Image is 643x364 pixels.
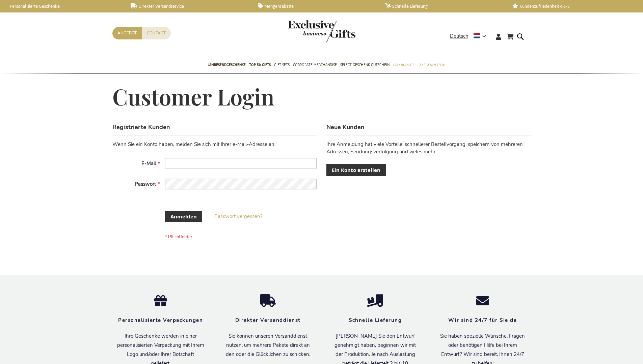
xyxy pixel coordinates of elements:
[332,166,380,174] span: Ein Konto erstellen
[235,317,301,324] strong: Direkter Versanddienst
[118,317,203,324] strong: Personalisierte Verpackungen
[288,20,355,42] img: Exclusive Business gifts logo
[385,3,502,9] a: Schnelle Lieferung
[293,61,337,68] span: Corporate Merchandise
[326,123,365,131] strong: Neue Kunden
[214,213,263,220] a: Passwort vergessen?
[448,317,517,324] strong: Wir sind 24/7 für Sie da
[450,32,468,40] span: Deutsch
[135,181,156,187] span: Passwort
[349,317,402,324] strong: Schnelle Lieferung
[142,27,171,39] a: Contact
[208,57,246,74] a: Jahresendgeschenke
[512,3,629,9] a: Kundenzufriedenheit 4,6/5
[170,213,197,220] span: Anmelden
[224,332,312,359] p: Sie können unseren Versanddienst nutzen, um mehrere Pakete direkt an den oder die Glücklichen zu ...
[131,3,247,9] a: Direkter Versandservice
[288,20,322,42] a: store logo
[249,61,271,68] span: TOP 50 Gifts
[112,123,170,131] strong: Registrierte Kunden
[393,61,414,68] span: Pro Budget
[417,57,444,74] a: Gelegenheiten
[293,57,337,74] a: Corporate Merchandise
[208,61,246,68] span: Jahresendgeschenke
[340,61,390,68] span: Select Geschenk Gutschein
[326,164,386,176] a: Ein Konto erstellen
[3,3,120,9] a: Personalisierte Geschenke
[112,82,274,111] span: Customer Login
[249,57,271,74] a: TOP 50 Gifts
[112,27,142,39] a: Angebot
[141,160,156,167] span: E-Mail
[165,158,317,169] input: E-Mail
[393,57,414,74] a: Pro Budget
[258,3,374,9] a: Mengenrabatte
[165,211,202,222] button: Anmelden
[340,57,390,74] a: Select Geschenk Gutschein
[326,141,531,155] p: Ihre Anmeldung hat viele Vorteile: schnellerer Bestellvorgang, speichern von mehreren Adressen, S...
[112,141,317,148] div: Wenn Sie ein Konto haben, melden Sie sich mit Ihrer e-Mail-Adresse an.
[274,61,290,68] span: Gift Sets
[417,61,444,68] span: Gelegenheiten
[274,57,290,74] a: Gift Sets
